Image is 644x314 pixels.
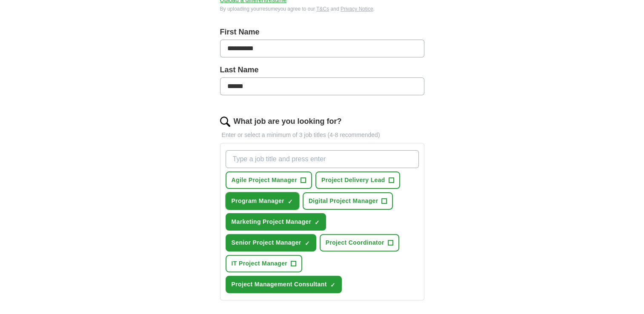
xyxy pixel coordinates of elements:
[220,131,424,140] p: Enter or select a minimum of 3 job titles (4-8 recommended)
[226,276,342,293] button: Project Management Consultant✓
[305,240,310,247] span: ✓
[226,255,303,272] button: IT Project Manager
[226,234,316,251] button: Senior Project Manager✓
[320,234,399,251] button: Project Coordinator
[232,197,284,206] span: Program Manager
[232,176,297,185] span: Agile Project Manager
[226,171,312,189] button: Agile Project Manager
[220,26,424,38] label: First Name
[303,192,393,210] button: Digital Project Manager
[288,198,293,205] span: ✓
[341,6,373,12] a: Privacy Notice
[326,238,384,247] span: Project Coordinator
[220,117,230,127] img: search.png
[226,213,326,231] button: Marketing Project Manager✓
[220,64,424,76] label: Last Name
[315,219,320,226] span: ✓
[232,259,288,268] span: IT Project Manager
[234,116,342,127] label: What job are you looking for?
[232,280,327,289] span: Project Management Consultant
[309,197,378,206] span: Digital Project Manager
[232,217,312,226] span: Marketing Project Manager
[232,238,301,247] span: Senior Project Manager
[330,282,335,288] span: ✓
[226,192,299,210] button: Program Manager✓
[316,6,329,12] a: T&Cs
[220,5,424,13] div: By uploading your resume you agree to our and .
[321,176,385,185] span: Project Delivery Lead
[315,171,400,189] button: Project Delivery Lead
[226,150,419,168] input: Type a job title and press enter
